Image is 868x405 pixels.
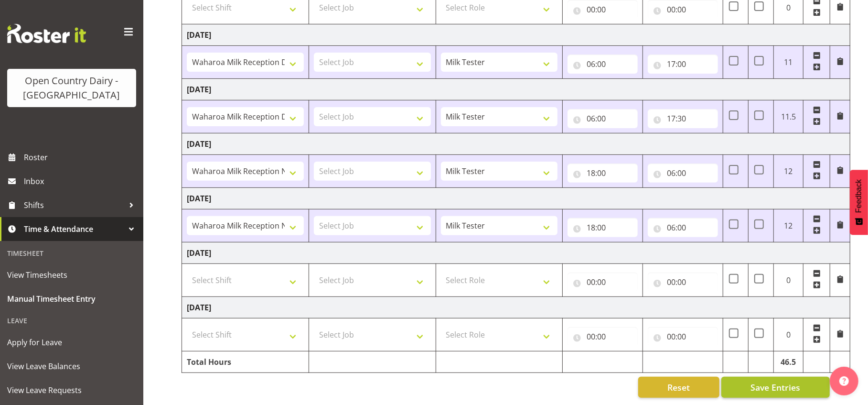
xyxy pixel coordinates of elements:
td: 12 [774,209,804,242]
span: View Timesheets [7,268,136,282]
td: 11.5 [774,100,804,133]
div: Open Country Dairy - [GEOGRAPHIC_DATA] [17,74,127,102]
span: Save Entries [750,381,800,394]
input: Click to select... [568,55,638,74]
span: View Leave Balances [7,359,136,373]
div: Leave [2,311,141,330]
span: Roster [24,150,139,164]
input: Click to select... [568,327,638,346]
td: 0 [774,318,804,351]
img: Rosterit website logo [7,24,86,43]
td: [DATE] [182,188,850,209]
span: Inbox [24,174,139,188]
img: help-xxl-2.png [839,376,849,386]
input: Click to select... [568,273,638,292]
input: Click to select... [648,109,718,128]
span: Shifts [24,198,124,212]
span: Manual Timesheet Entry [7,292,136,306]
td: [DATE] [182,133,850,155]
a: View Leave Requests [2,378,141,402]
div: Timesheet [2,243,141,263]
input: Click to select... [648,55,718,74]
td: [DATE] [182,297,850,318]
span: Reset [667,381,690,394]
button: Feedback - Show survey [850,170,868,235]
span: Apply for Leave [7,335,136,350]
a: Manual Timesheet Entry [2,287,141,311]
input: Click to select... [648,273,718,292]
button: Reset [638,377,719,398]
a: View Leave Balances [2,354,141,378]
td: 0 [774,264,804,297]
td: 12 [774,155,804,188]
span: Time & Attendance [24,222,124,236]
input: Click to select... [568,218,638,237]
td: [DATE] [182,79,850,100]
input: Click to select... [648,164,718,183]
input: Click to select... [568,109,638,128]
span: Feedback [855,179,863,213]
input: Click to select... [648,218,718,237]
td: [DATE] [182,242,850,264]
input: Click to select... [648,327,718,346]
td: 11 [774,46,804,79]
td: 46.5 [774,351,804,373]
span: View Leave Requests [7,383,136,397]
td: Total Hours [182,351,309,373]
button: Save Entries [721,377,830,398]
a: View Timesheets [2,263,141,287]
input: Click to select... [568,164,638,183]
a: Apply for Leave [2,330,141,354]
td: [DATE] [182,24,850,46]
